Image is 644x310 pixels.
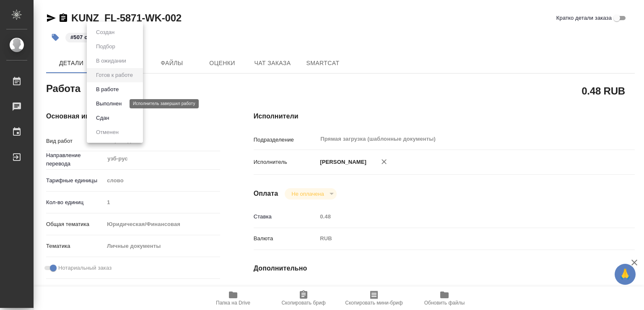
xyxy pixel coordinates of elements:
button: Готов к работе [93,71,135,80]
button: Подбор [93,42,118,51]
button: Отменен [93,128,121,137]
button: Сдан [93,113,112,123]
button: В ожидании [93,56,129,66]
button: Выполнен [93,99,124,108]
button: Создан [93,28,117,37]
button: В работе [93,85,121,94]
